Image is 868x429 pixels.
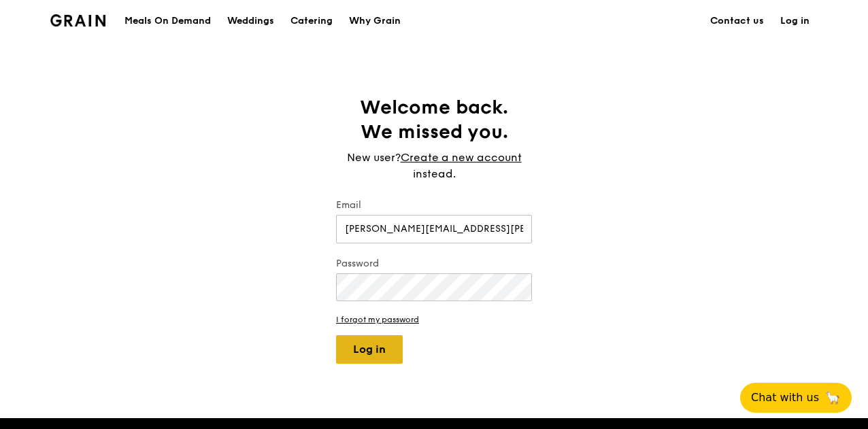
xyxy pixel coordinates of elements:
div: Catering [290,1,333,41]
span: instead. [413,167,456,180]
a: Catering [282,1,341,41]
label: Password [336,257,532,271]
a: I forgot my password [336,315,532,324]
label: Email [336,199,532,212]
a: Log in [772,1,818,41]
img: Grain [50,14,105,27]
div: Weddings [227,1,274,41]
h1: Welcome back. We missed you. [336,95,532,144]
span: Chat with us [751,390,819,406]
button: Log in [336,335,403,364]
a: Create a new account [401,150,522,166]
span: 🦙 [824,390,841,406]
a: Weddings [219,1,282,41]
span: New user? [347,151,401,164]
button: Chat with us🦙 [740,383,852,413]
a: Contact us [702,1,772,41]
div: Meals On Demand [124,1,211,41]
a: Why Grain [341,1,409,41]
div: Why Grain [349,1,401,41]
